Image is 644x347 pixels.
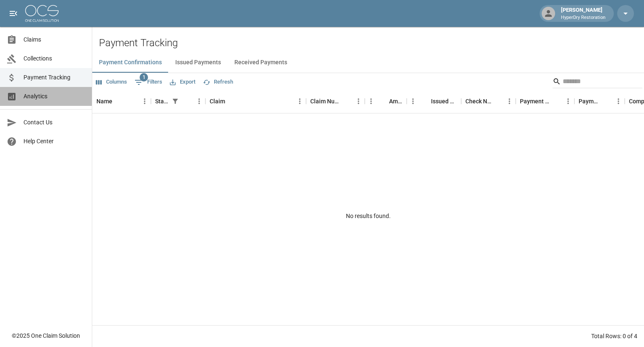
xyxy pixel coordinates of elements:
div: Claim Number [310,89,340,113]
span: Help Center [23,137,85,146]
button: Sort [550,95,562,107]
button: Menu [193,95,205,108]
span: Analytics [23,92,85,101]
button: Export [168,76,197,89]
div: Claim [205,89,306,113]
div: Payment Type [574,89,625,113]
button: Menu [562,95,574,108]
div: 1 active filter [169,95,181,107]
div: Claim [210,89,225,113]
div: Check Number [465,89,491,113]
button: Menu [138,95,151,108]
div: Amount [365,89,407,113]
div: Status [151,89,205,113]
div: Payment Method [516,89,574,113]
div: © 2025 One Claim Solution [12,331,80,340]
span: Payment Tracking [23,73,85,82]
button: Sort [377,95,389,107]
div: Name [92,89,151,113]
button: Sort [181,95,193,107]
div: Claim Number [306,89,365,113]
span: Claims [23,35,85,44]
div: Payment Method [520,89,550,113]
button: Sort [491,95,503,107]
div: Name [96,89,112,113]
button: Issued Payments [169,53,228,73]
button: Menu [503,95,516,108]
button: Menu [352,95,365,108]
button: Payment Confirmations [92,53,169,73]
button: Menu [407,95,419,108]
div: Total Rows: 0 of 4 [591,332,637,340]
div: Issued Date [431,89,457,113]
button: Sort [225,95,237,107]
button: Sort [112,95,124,107]
div: Status [155,89,169,113]
div: Check Number [461,89,516,113]
button: Menu [612,95,625,108]
div: Search [553,75,642,90]
h2: Payment Tracking [99,37,644,49]
button: Show filters [132,76,164,89]
div: dynamic tabs [92,53,644,73]
button: Show filters [169,95,181,107]
button: Sort [600,95,612,107]
button: Received Payments [228,53,294,73]
button: open drawer [5,5,22,22]
button: Menu [365,95,377,108]
div: Payment Type [579,89,600,113]
button: Sort [419,95,431,107]
p: HyperDry Restoration [561,14,605,21]
div: No results found. [92,113,644,319]
div: [PERSON_NAME] [558,6,609,21]
button: Refresh [201,76,235,89]
button: Select columns [94,76,129,89]
button: Menu [293,95,306,108]
img: ocs-logo-white-transparent.png [25,5,59,22]
button: Sort [340,95,352,107]
span: Collections [23,54,85,63]
div: Amount [389,89,402,113]
div: Issued Date [407,89,461,113]
span: Contact Us [23,118,85,127]
span: 1 [140,73,148,81]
